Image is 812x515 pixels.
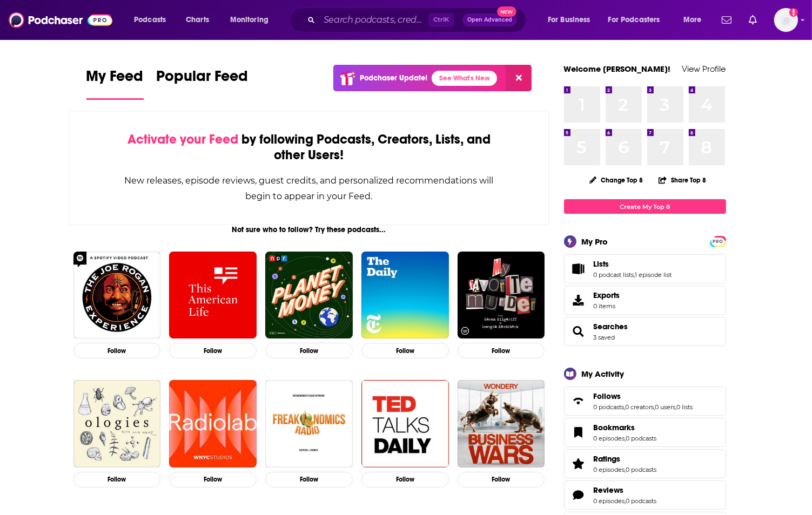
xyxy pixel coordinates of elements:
[169,343,257,358] button: Follow
[497,6,516,17] span: New
[676,11,715,29] button: open menu
[594,497,625,505] a: 0 episodes
[594,322,628,331] span: Searches
[568,487,589,503] a: Reviews
[658,170,707,191] button: Share Top 8
[564,64,671,74] a: Welcome [PERSON_NAME]!
[564,254,726,283] span: Lists
[564,387,726,416] span: Follows
[568,293,589,308] span: Exports
[9,10,112,30] img: Podchaser - Follow, Share and Rate Podcasts
[626,403,654,411] a: 0 creators
[361,472,449,487] button: Follow
[594,435,625,442] a: 0 episodes
[564,286,726,315] a: Exports
[676,403,677,411] span: ,
[265,343,353,358] button: Follow
[677,403,693,411] a: 0 lists
[594,391,621,401] span: Follows
[594,485,624,495] span: Reviews
[582,369,625,379] div: My Activity
[169,252,257,339] img: This American Life
[73,252,161,339] a: The Joe Rogan Experience
[360,73,427,83] p: Podchaser Update!
[594,271,634,279] a: 0 podcast lists
[157,67,249,100] a: Popular Feed
[169,380,257,467] a: Radiolab
[86,67,144,100] a: My Feed
[594,423,657,432] a: Bookmarks
[594,454,621,464] span: Ratings
[186,12,209,28] span: Charts
[774,8,798,32] img: User Profile
[626,435,657,442] a: 0 podcasts
[458,380,545,467] img: Business Wars
[594,290,620,300] span: Exports
[634,271,635,279] span: ,
[223,11,283,29] button: open menu
[717,11,736,29] a: Show notifications dropdown
[568,425,589,440] a: Bookmarks
[124,132,495,163] div: by following Podcasts, Creators, Lists, and other Users!
[594,485,657,495] a: Reviews
[124,173,495,204] div: New releases, episode reviews, guest credits, and personalized recommendations will begin to appe...
[594,403,625,411] a: 0 podcasts
[361,252,449,339] img: The Daily
[635,271,672,279] a: 1 episode list
[458,252,545,339] img: My Favorite Murder with Karen Kilgariff and Georgia Hardstark
[594,466,625,473] a: 0 episodes
[361,380,449,467] img: TED Talks Daily
[625,435,626,442] span: ,
[73,472,161,487] button: Follow
[568,394,589,409] a: Follows
[594,391,693,401] a: Follows
[265,472,353,487] button: Follow
[789,8,798,17] svg: Add a profile image
[73,343,161,358] button: Follow
[568,261,589,276] a: Lists
[655,403,676,411] a: 0 users
[179,11,216,29] a: Charts
[73,380,161,467] img: Ologies with Alie Ward
[594,334,615,341] a: 3 saved
[564,199,726,214] a: Create My Top 8
[594,259,672,269] a: Lists
[594,423,635,432] span: Bookmarks
[568,324,589,339] a: Searches
[432,71,497,86] a: See What's New
[568,456,589,471] a: Ratings
[744,11,761,29] a: Show notifications dropdown
[682,64,726,74] a: View Profile
[625,403,626,411] span: ,
[134,12,166,28] span: Podcasts
[601,11,676,29] button: open menu
[625,497,626,505] span: ,
[169,472,257,487] button: Follow
[564,418,726,447] span: Bookmarks
[300,8,536,32] div: Search podcasts, credits, & more...
[361,343,449,358] button: Follow
[548,12,590,28] span: For Business
[683,12,702,28] span: More
[625,466,626,473] span: ,
[467,17,512,23] span: Open Advanced
[265,252,353,339] img: Planet Money
[265,380,353,467] img: Freakonomics Radio
[564,449,726,478] span: Ratings
[774,8,798,32] button: Show profile menu
[564,317,726,346] span: Searches
[654,403,655,411] span: ,
[712,237,724,245] a: PRO
[712,238,724,246] span: PRO
[564,480,726,510] span: Reviews
[319,11,428,29] input: Search podcasts, credits, & more...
